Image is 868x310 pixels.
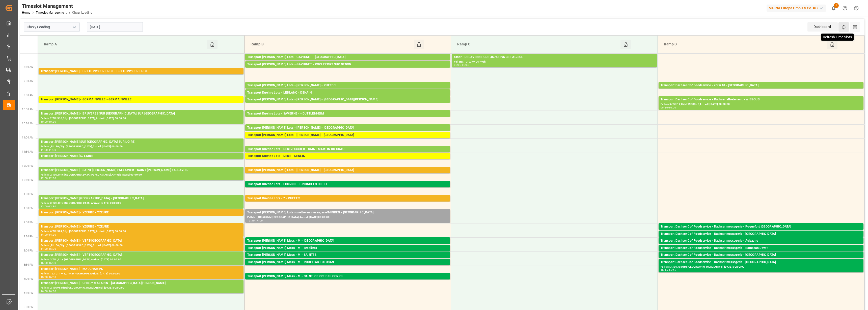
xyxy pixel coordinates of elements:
[41,74,241,78] div: Pallets: 1,TU: ,City: [GEOGRAPHIC_DATA],Arrival: [DATE] 00:00:00
[49,205,56,208] div: 13:30
[661,237,861,241] div: Pallets: 1,TU: 62,City: [GEOGRAPHIC_DATA],Arrival: [DATE] 00:00:00
[247,219,255,222] div: 13:30
[41,238,241,243] div: Transport [PERSON_NAME] - VERT-[GEOGRAPHIC_DATA]
[41,201,241,205] div: Pallets: 3,TU: ,City: [GEOGRAPHIC_DATA],Arrival: [DATE] 00:00:00
[828,3,839,14] button: show 1 new notifications
[661,232,861,237] div: Transport Dachser Cof Foodservice - Dachser messagerie - [GEOGRAPHIC_DATA]
[247,187,448,191] div: Pallets: ,TU: 56,City: BRIGNOLES CEDEX,Arrival: [DATE] 00:00:00
[247,215,448,219] div: Pallets: ,TU: 58,City: [GEOGRAPHIC_DATA],Arrival: [DATE] 00:00:00
[41,290,48,292] div: 16:00
[87,22,143,32] input: DD-MM-YYYY
[247,133,448,138] div: Transport [PERSON_NAME] Lots - [PERSON_NAME] - [GEOGRAPHIC_DATA]
[661,252,861,258] div: Transport Dachser Cof Foodservice - Dachser messagerie - [GEOGRAPHIC_DATA]
[24,193,34,195] span: 1:00 PM
[24,235,34,238] span: 2:30 PM
[41,139,241,145] div: Transport [PERSON_NAME] SUR [GEOGRAPHIC_DATA] SUR LOIRE
[247,243,448,248] div: Pallets: 1,TU: 124,City: [GEOGRAPHIC_DATA],Arrival: [DATE] 00:00:00
[48,262,49,264] div: -
[24,277,34,280] span: 4:00 PM
[41,243,241,248] div: Pallets: ,TU: 56,City: [GEOGRAPHIC_DATA],Arrival: [DATE] 00:00:00
[41,248,48,250] div: 14:30
[661,88,861,92] div: Pallets: 11,TU: 21,City: [GEOGRAPHIC_DATA],Arrival: [DATE] 00:00:00
[247,279,448,283] div: Pallets: ,TU: ,City: SAINT PIERRE DES CORPS,Arrival: [DATE] 00:00:00
[247,125,448,130] div: Transport [PERSON_NAME] Lots - [PERSON_NAME] - [GEOGRAPHIC_DATA]
[669,106,676,109] div: 10:00
[247,60,448,64] div: Pallets: 2,TU: 324,City: [GEOGRAPHIC_DATA],Arrival: [DATE] 00:00:00
[454,55,655,60] div: other - DELAVENNE CDE 45758395 33 PAL/SOL -
[41,210,241,215] div: Transport [PERSON_NAME] - YZEURE - YZEURE
[461,64,462,66] div: -
[247,130,448,135] div: Pallets: 9,TU: 220,City: [GEOGRAPHIC_DATA],Arrival: [DATE] 00:00:00
[247,252,448,258] div: Transport [PERSON_NAME] Mess - M - SAINTES
[247,102,448,106] div: Pallets: ,TU: 35,City: [GEOGRAPHIC_DATA][PERSON_NAME],Arrival: [DATE] 00:00:00
[22,122,34,125] span: 10:30 AM
[767,3,828,13] button: Melitta Europa GmbH & Co. KG
[247,201,448,205] div: Pallets: 1,TU: 721,City: RUFFEC,Arrival: [DATE] 00:00:00
[49,234,56,236] div: 14:30
[22,179,34,181] span: 12:30 PM
[247,210,448,215] div: Transport [PERSON_NAME] Lots - mettre en messagerie/MINDEN - [GEOGRAPHIC_DATA]
[41,224,241,229] div: Transport [PERSON_NAME] - YZEURE - YZEURE
[41,69,241,74] div: Transport [PERSON_NAME] - BRETIGNY SUR ORGE - BRETIGNY SUR ORGE
[247,173,448,177] div: Pallets: ,TU: 475,City: [GEOGRAPHIC_DATA],Arrival: [DATE] 00:00:00
[807,22,838,32] div: Dashboard
[661,97,861,102] div: Transport Dachser Cof Foodservice - Dachser affrètement - WISSOUS
[462,64,469,66] div: 08:30
[661,224,861,229] div: Transport Dachser Cof Foodservice - Dachser messagerie - Roquefort [GEOGRAPHIC_DATA]
[49,290,56,292] div: 16:30
[41,258,241,262] div: Pallets: 3,TU: ,City: [GEOGRAPHIC_DATA],Arrival: [DATE] 00:00:00
[24,80,34,82] span: 9:00 AM
[661,246,861,251] div: Transport Dachser Cof Foodservice - Dachser messagerie - Barbazan Devat
[661,83,861,88] div: Transport Dachser Cof Foodservice - corsi fit - [GEOGRAPHIC_DATA]
[41,252,241,258] div: Transport [PERSON_NAME] - VERT-[GEOGRAPHIC_DATA]
[661,229,861,234] div: Pallets: 1,TU: 47,City: [GEOGRAPHIC_DATA],Arrival: [DATE] 00:00:00
[839,3,851,14] button: Help Center
[22,2,92,10] div: Timeslot Management
[41,173,241,177] div: Pallets: 2,TU: ,City: [GEOGRAPHIC_DATA][PERSON_NAME],Arrival: [DATE] 00:00:00
[247,95,448,100] div: Pallets: ,TU: 295,City: [GEOGRAPHIC_DATA],Arrival: [DATE] 00:00:00
[247,90,448,95] div: Transport Kuehne Lots - LEBLANC - DENAIN
[455,40,620,49] div: Ramp C
[661,243,861,248] div: Pallets: 1,TU: 23,City: [GEOGRAPHIC_DATA],Arrival: [DATE] 00:00:00
[247,62,448,67] div: Transport [PERSON_NAME] Lots - GAVIGNET - ROCHEFORT SUR NENON
[41,159,241,163] div: Pallets: 2,TU: 30,City: ,Arrival: [DATE] 00:00:00
[668,106,669,109] div: -
[24,22,80,32] input: Type to search/select
[41,145,241,149] div: Pallets: ,TU: 80,City: [GEOGRAPHIC_DATA],Arrival: [DATE] 00:00:00
[22,11,30,14] a: Home
[42,40,207,49] div: Ramp A
[24,94,34,97] span: 9:30 AM
[454,64,461,66] div: 08:00
[48,248,49,250] div: -
[247,152,448,156] div: Pallets: 1,TU: 784,City: [GEOGRAPHIC_DATA][PERSON_NAME],Arrival: [DATE] 00:00:00
[662,40,827,49] div: Ramp D
[41,286,241,290] div: Pallets: 2,TU: 95,City: [GEOGRAPHIC_DATA],Arrival: [DATE] 00:00:00
[24,66,34,68] span: 8:30 AM
[661,238,861,243] div: Transport Dachser Cof Foodservice - Dachser messagerie - Aubagne
[24,221,34,224] span: 2:00 PM
[255,219,263,222] div: 14:00
[247,274,448,279] div: Transport [PERSON_NAME] Mess - M - SAINT PIERRE DES CORPS
[247,265,448,269] div: Pallets: ,TU: 14,City: ROUFFIAC TOLOSAN,Arrival: [DATE] 00:00:00
[41,97,241,102] div: Transport [PERSON_NAME] - GERMAINVILLE - GERMAINVILLE
[247,168,448,173] div: Transport [PERSON_NAME] Lots - [PERSON_NAME] - [GEOGRAPHIC_DATA]
[661,269,668,271] div: 15:15
[247,196,448,201] div: Transport Kuehne Lots - ? - RUFFEC
[247,182,448,187] div: Transport Kuehne Lots - FOURNIE - BRIGNOLES CEDEX
[41,168,241,173] div: Transport [PERSON_NAME] - SAINT [PERSON_NAME] FALLAVIER - SAINT [PERSON_NAME] FALLAVIER
[41,215,241,219] div: Pallets: 1,TU: 169,City: [GEOGRAPHIC_DATA],Arrival: [DATE] 00:00:00
[24,249,34,252] span: 3:00 PM
[24,292,34,294] span: 4:30 PM
[41,262,48,264] div: 15:00
[247,116,448,121] div: Pallets: 3,TU: 64,City: ~[GEOGRAPHIC_DATA],Arrival: [DATE] 00:00:00
[834,3,839,8] span: 1
[36,11,67,14] a: Timeslot Management
[22,164,34,167] span: 12:00 PM
[247,260,448,265] div: Transport [PERSON_NAME] Mess - M - ROUFFIAC TOLOSAN
[247,246,448,251] div: Transport [PERSON_NAME] Mess - M - Brebières
[249,40,414,49] div: Ramp B
[247,147,448,152] div: Transport Kuehne Lots - DERE/FOSSIER - SAINT MARTIN DU CRAU
[767,5,826,12] div: Melitta Europa GmbH & Co. KG
[454,60,655,64] div: Pallets: ,TU: ,City: ,Arrival:
[49,276,56,278] div: 16:00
